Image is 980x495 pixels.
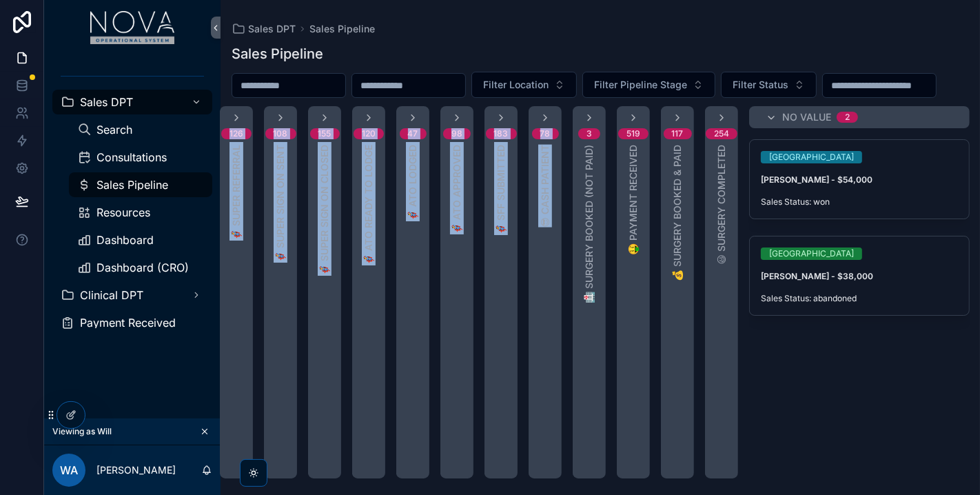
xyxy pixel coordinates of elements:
[52,426,112,437] span: Viewing as Will
[761,293,958,304] span: Sales Status: abandoned
[761,196,958,208] span: Sales Status: won
[626,145,640,255] span: 🤑 Payment Received
[451,128,462,139] div: 98
[52,283,212,307] a: Clinical DPT
[471,72,577,98] button: Select Button
[44,55,221,353] div: scrollable content
[69,172,212,197] a: Sales Pipeline
[96,124,132,135] span: Search
[69,255,212,280] a: Dashboard (CRO)
[90,11,175,44] img: App logo
[494,145,508,235] span: 🦸 SFF Submitted
[69,117,212,142] a: Search
[761,174,872,185] strong: [PERSON_NAME] - $54,000
[782,110,831,124] span: No value
[318,128,331,139] div: 155
[60,462,78,478] span: WA
[671,145,684,281] span: 💰 Surgery Booked & Paid
[232,44,323,63] h1: Sales Pipeline
[274,128,288,139] div: 108
[69,228,212,252] a: Dashboard
[845,112,850,123] div: 2
[769,247,854,260] div: [GEOGRAPHIC_DATA]
[96,262,189,273] span: Dashboard (CRO)
[672,128,684,139] div: 117
[309,22,375,36] a: Sales Pipeline
[450,145,464,234] span: 🦸‍♂️ ATO Approved
[714,128,729,139] div: 254
[229,145,243,241] span: 🦸‍♂️ Super Referral
[721,72,817,98] button: Select Button
[362,145,376,265] span: 🦸‍♂️ ATO Ready to Lodge
[96,463,176,477] p: [PERSON_NAME]
[96,179,168,190] span: Sales Pipeline
[274,145,287,263] span: 🦸‍♂️ Super Sign on Sent
[483,78,549,92] span: Filter Location
[538,145,552,228] span: 😎 Cash Patient
[586,128,592,139] div: 3
[749,139,970,219] a: [GEOGRAPHIC_DATA][PERSON_NAME] - $54,000Sales Status: won
[540,128,551,139] div: 78
[582,145,596,303] span: 🏥 Surgery Booked (NOT PAID)
[96,234,154,245] span: Dashboard
[362,128,376,139] div: 120
[229,128,243,139] div: 126
[749,236,970,316] a: [GEOGRAPHIC_DATA][PERSON_NAME] - $38,000Sales Status: abandoned
[626,128,640,139] div: 519
[96,207,150,218] span: Resources
[494,128,509,139] div: 183
[69,145,212,170] a: Consultations
[406,145,420,221] span: 🦸‍♂️ ATO Lodged
[80,97,133,108] span: Sales DPT
[96,152,167,163] span: Consultations
[733,78,788,92] span: Filter Status
[52,310,212,335] a: Payment Received
[408,128,418,139] div: 47
[80,290,143,301] span: Clinical DPT
[715,145,728,265] span: 😃 Surgery Completed
[80,317,176,328] span: Payment Received
[594,78,687,92] span: Filter Pipeline Stage
[52,90,212,114] a: Sales DPT
[232,22,296,36] a: Sales DPT
[248,22,296,36] span: Sales DPT
[761,271,873,281] strong: [PERSON_NAME] - $38,000
[769,151,854,163] div: [GEOGRAPHIC_DATA]
[69,200,212,225] a: Resources
[582,72,715,98] button: Select Button
[318,145,331,276] span: 🦸‍♂️ Super Sign on Closed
